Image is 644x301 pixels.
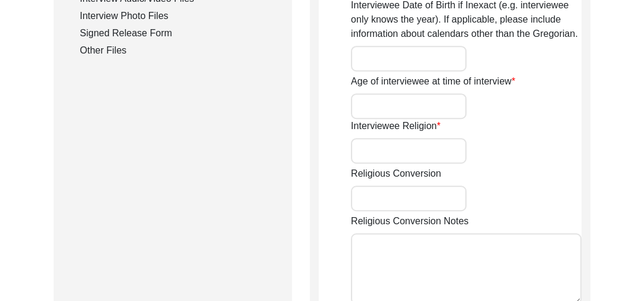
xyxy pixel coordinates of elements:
label: Age of interviewee at time of interview [351,74,515,89]
label: Religious Conversion Notes [351,214,468,228]
div: Other Files [80,43,278,58]
label: Interviewee Religion [351,119,440,133]
div: Interview Photo Files [80,9,278,23]
div: Signed Release Form [80,26,278,40]
label: Religious Conversion [351,167,441,181]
